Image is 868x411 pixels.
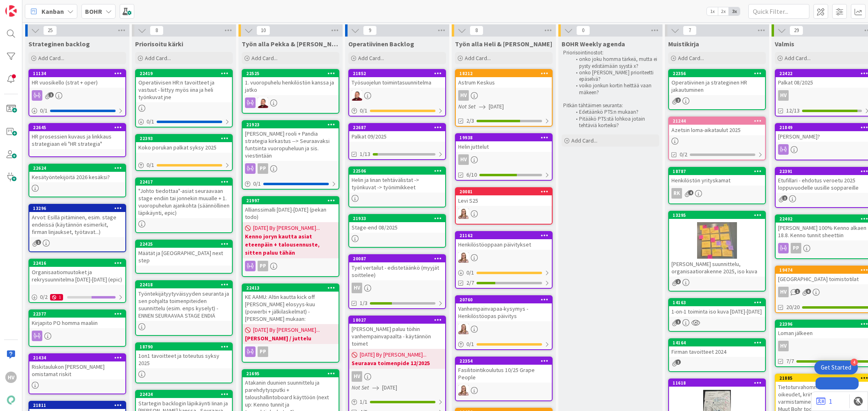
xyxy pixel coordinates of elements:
[140,136,232,141] div: 22393
[243,128,339,161] div: [PERSON_NAME] rooli + Pandia strategia kirkastus --> Seuraavaksi funtsinta vuoropuheluun ja sis. ...
[459,135,552,141] div: 19938
[782,195,787,201] span: 1
[669,168,765,175] div: 18787
[456,154,552,165] div: HV
[669,299,765,317] div: 141631-on-1 toiminta iso kuva [DATE]-[DATE]
[29,205,125,237] div: 13296Arvot: Esillä pitäminen, esim. stage endeissä (käytännön esimerkit, firman linjaukset, työta...
[673,118,765,124] div: 21244
[348,123,446,160] a: 22687Palkat 09/20251/13
[459,189,552,195] div: 20081
[748,4,809,19] input: Quick Filter...
[669,188,765,199] div: RK
[353,168,445,174] div: 22506
[136,77,232,102] div: Operatiivisen HR:n tavoitteet ja vastuut - liittyy myös iina ja heli työnkuvat jne
[28,353,126,394] a: 21434Riskitaulukon [PERSON_NAME] omistamat riskit
[29,361,125,379] div: Riskitaulukon [PERSON_NAME] omistamat riskit
[349,131,445,142] div: Palkat 09/2025
[676,279,681,284] span: 2
[40,106,48,115] span: 0 / 1
[456,365,552,383] div: Fasilitointikoulutus 10/25 Grape People
[456,208,552,219] div: IH
[349,371,445,382] div: HV
[455,357,553,401] a: 22354Fasilitointikoulutus 10/25 Grape PeopleIH
[680,150,687,159] span: 0/2
[458,154,469,165] div: HV
[258,163,268,174] div: PP
[29,260,125,285] div: 22416Organisaatiomuutoket ja rekrysuunnitelma [DATE]-[DATE] (epic)
[5,5,17,17] img: Visit kanbanzone.com
[571,137,597,144] span: Add Card...
[140,71,232,76] div: 22419
[29,310,125,328] div: 22377Kirjapito PO homma maaliin
[136,240,232,266] div: 22425Määtät ja [GEOGRAPHIC_DATA] next step
[243,284,339,292] div: 22413
[456,239,552,250] div: Henkilöstöoppaan päivitykset
[136,186,232,218] div: "Johto tiedottaa"-asiat seuraavaan stage endiin tai jonnekin muualle + 1. vuoropuhelun ajankohta ...
[456,303,552,321] div: Vanhempainvapaa-kysymys - Henkilöstöopas päivitys
[456,188,552,195] div: 20081
[136,350,232,368] div: 1on1 tavoitteet ja toteutus syksy 2025
[676,97,681,103] span: 2
[29,212,125,237] div: Arvot: Esillä pitäminen, esim. stage endeissä (käytännön esimerkit, firman linjaukset, työtavat...)
[29,205,125,212] div: 13296
[785,54,811,62] span: Add Card...
[136,343,232,350] div: 18790
[456,232,552,250] div: 21162Henkilöstöoppaan päivitykset
[360,150,370,158] span: 1/13
[360,299,367,307] span: 1/3
[668,117,766,160] a: 21244Azetsin loma-aikataulut 20250/2
[786,106,800,115] span: 12/13
[28,204,126,252] a: 13296Arvot: Esillä pitäminen, esim. stage endeissä (käytännön esimerkit, firman linjaukset, työta...
[791,243,801,253] div: PP
[348,214,446,248] a: 21933Stage-end 08/2025
[353,216,445,221] div: 21933
[669,212,765,219] div: 13295
[29,172,125,182] div: Kesätyöntekijöitä 2026 kesäksi?
[28,259,126,303] a: 22416Organisaatiomuutoket ja rekrysuunnitelma [DATE]-[DATE] (epic)0/21
[349,167,445,175] div: 22506
[33,165,125,171] div: 22624
[136,135,232,142] div: 22393
[669,339,765,357] div: 14164Firman tavoitteet 2024
[669,346,765,357] div: Firman tavoitteet 2024
[669,259,765,277] div: [PERSON_NAME] suunnittelu, organisaatiorakenne 2025, iso kuva
[33,260,125,266] div: 22416
[29,124,125,131] div: 22645
[778,90,789,101] div: HV
[352,283,362,293] div: HV
[136,160,232,170] div: 0/1
[352,90,362,101] img: JS
[465,54,491,62] span: Add Card...
[349,324,445,349] div: [PERSON_NAME] paluu töihin vanhempainvapaalta - käytännön toimet
[669,70,765,95] div: 22356Operatiivinen ja strateginen HR jakautuminen
[136,178,232,186] div: 22417
[676,319,681,324] span: 1
[135,280,233,336] a: 22418Työntekijätyytyväisyyden seuranta ja sen pohjalta toimenpiteiden suunnittelu (esim. enps kys...
[243,204,339,222] div: Allianssimalli [DATE]-[DATE] (pekan todo)
[243,77,339,95] div: 1. vuoropuhelu henkilöstön kanssa ja jatko
[673,169,765,174] div: 18787
[459,233,552,238] div: 21162
[458,208,469,219] img: IH
[673,340,765,346] div: 14164
[360,106,367,115] span: 0 / 1
[85,7,102,15] b: BOHR
[349,70,445,77] div: 21852
[146,117,154,126] span: 0 / 1
[40,293,48,301] span: 0 / 2
[806,289,811,294] span: 6
[50,294,63,301] div: 1
[135,177,233,233] a: 22417"Johto tiedottaa"-asiat seuraavaan stage endiin tai jonnekin muualle + 1. vuoropuhelun ajank...
[353,125,445,130] div: 22687
[456,134,552,152] div: 19938Helin juttelut
[456,357,552,365] div: 22354
[349,124,445,142] div: 22687Palkat 09/2025
[135,134,233,171] a: 22393Koko porukan palkat syksy 20250/1
[456,296,552,321] div: 20760Vanhempainvapaa-kysymys - Henkilöstöopas päivitys
[28,123,126,157] a: 22645HR prosessien kuvaus ja linkkaus strategiaan eli "HR strategia"
[136,288,232,321] div: Työntekijätyytyväisyyden seuranta ja sen pohjalta toimenpiteiden suunnittelu (esim. enps kyselyt)...
[466,171,477,179] span: 6/10
[135,69,233,128] a: 22419Operatiivisen HR:n tavoitteet ja vastuut - liittyy myös iina ja heli työnkuvat jne0/1
[136,281,232,288] div: 22418
[456,232,552,239] div: 21162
